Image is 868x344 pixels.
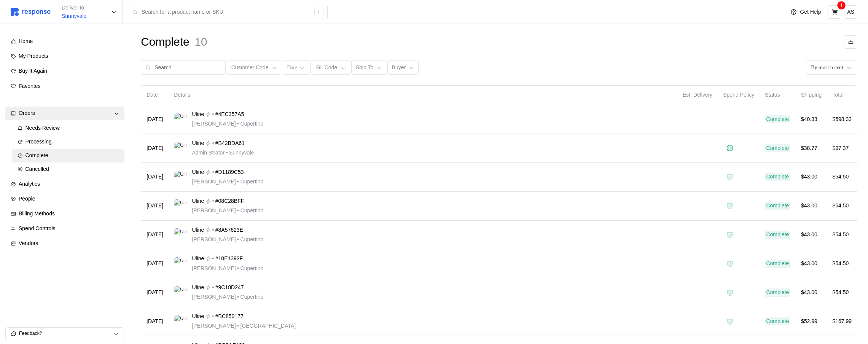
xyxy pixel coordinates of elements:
p: • [212,255,214,263]
p: $52.99 [801,317,822,326]
div: Date [287,64,297,72]
span: #B42BDA61 [215,139,245,148]
p: • [212,226,214,234]
a: Processing [12,135,125,149]
p: [PERSON_NAME] Cupertino [192,178,263,186]
span: Billing Methods [19,210,55,217]
p: AS [847,8,854,16]
span: • [236,265,240,271]
span: • [236,178,240,185]
img: Uline [174,199,186,212]
p: Customer Code [231,64,269,72]
a: Cancelled [12,162,125,176]
a: People [5,192,124,206]
p: $54.50 [832,260,852,268]
p: Complete [766,231,789,239]
img: Uline [174,113,186,126]
span: Uline [192,168,204,177]
p: $54.50 [832,288,852,297]
img: Uline [174,142,186,154]
p: $97.37 [832,144,852,153]
a: Spend Controls [5,222,124,236]
p: Complete [766,173,789,181]
a: Vendors [5,237,124,250]
a: Home [5,35,124,48]
button: AS [844,5,857,19]
img: Uline [174,228,186,241]
div: Orders [19,109,111,118]
span: Processing [25,139,52,145]
p: [DATE] [147,173,163,181]
span: Uline [192,312,204,321]
p: Complete [766,317,789,326]
p: • [212,110,214,119]
a: Billing Methods [5,207,124,221]
p: Ship To [356,64,373,72]
p: Est. Delivery [683,91,713,99]
span: #BC850177 [215,312,244,321]
p: Status [765,91,790,99]
p: $38.77 [801,144,822,153]
p: [DATE] [147,260,163,268]
button: Ship To [351,61,386,75]
a: Buy It Again [5,64,124,78]
span: Uline [192,197,204,205]
img: Uline [174,171,186,183]
button: Feedback? [6,328,124,340]
p: $43.00 [801,288,822,297]
p: • [212,283,214,292]
span: Cancelled [25,166,49,172]
img: Uline [174,257,186,270]
a: Orders [5,107,124,120]
button: GL Code [312,61,350,75]
img: Uline [174,315,186,328]
p: Shipping [801,91,822,99]
p: [DATE] [147,202,163,210]
p: $43.00 [801,202,822,210]
span: • [236,323,240,329]
p: Admin Strator Sunnyvale [192,149,254,157]
div: By most recent [811,64,843,72]
p: Sunnyvale [62,12,86,21]
p: Get Help [800,8,821,16]
p: Buyer [392,64,406,72]
span: #8A57623E [215,226,243,234]
span: Uline [192,255,204,263]
p: Complete [766,144,789,153]
p: [PERSON_NAME] [GEOGRAPHIC_DATA] [192,322,296,330]
p: [DATE] [147,144,163,153]
span: • [236,207,240,213]
p: Deliver to [62,4,86,12]
span: Complete [25,152,48,158]
h1: 10 [194,35,207,49]
span: #9C18D247 [215,283,244,292]
input: Search [154,61,221,75]
span: • [225,150,229,156]
span: Needs Review [25,125,60,131]
p: $43.00 [801,173,822,181]
p: Complete [766,288,789,297]
span: • [236,121,240,127]
p: $167.99 [832,317,852,326]
input: Search for a product name or SKU [142,5,310,19]
span: #08C28BFF [215,197,244,205]
p: Details [174,91,672,99]
p: • [212,139,214,148]
p: $54.50 [832,173,852,181]
p: [PERSON_NAME] Cupertino [192,236,263,244]
p: GL Code [316,64,338,72]
p: $43.00 [801,260,822,268]
span: Spend Controls [19,225,56,231]
a: Analytics [5,177,124,191]
p: $54.50 [832,202,852,210]
p: [DATE] [147,231,163,239]
span: Uline [192,139,204,148]
span: • [236,236,240,242]
span: Uline [192,110,204,119]
p: [PERSON_NAME] Cupertino [192,120,263,128]
a: Needs Review [12,121,125,135]
p: • [212,197,214,205]
a: Complete [12,149,125,162]
p: 1 [840,1,843,10]
p: Complete [766,260,789,268]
